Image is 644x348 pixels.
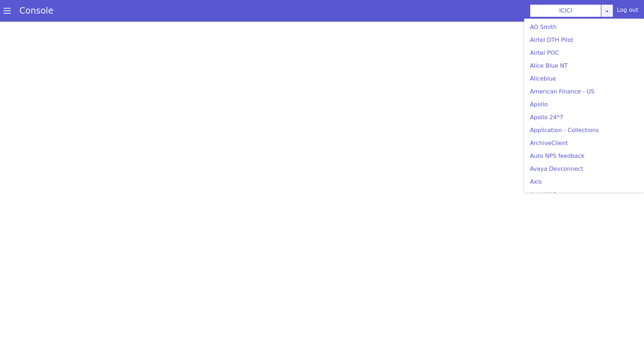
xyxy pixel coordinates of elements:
a: Application - Collections [527,125,641,136]
a: Axis AMC [527,189,641,200]
a: American Finance - US [527,86,641,97]
a: Airtel POC [527,47,641,59]
a: Apollo 24*7 [527,112,641,123]
a: Airtel DTH Pilot [527,34,641,46]
a: Alice Blue NT [527,60,641,72]
div: Log out [617,6,638,17]
a: Aliceblue [527,73,641,84]
a: AO Smith [527,21,641,33]
a: Console [11,6,62,16]
a: Axis [527,176,641,188]
a: ArchiveClient [527,137,641,149]
a: Auto NPS feedback [527,150,641,162]
a: Apollo [527,99,641,110]
button: ICICI [530,4,601,17]
a: Avaya Devconnect [527,163,641,175]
